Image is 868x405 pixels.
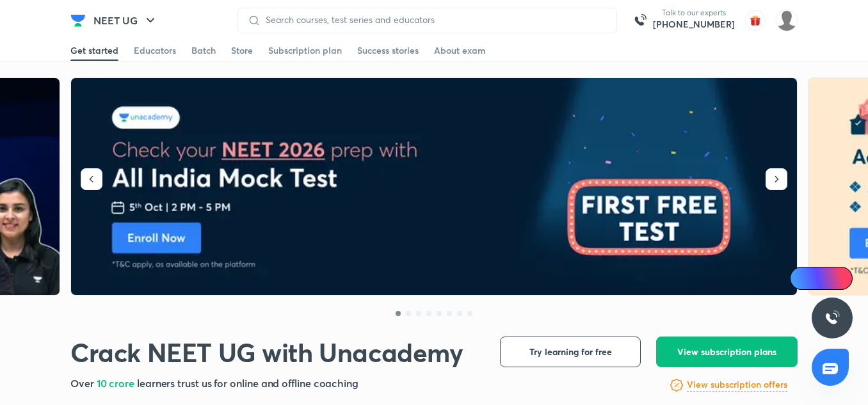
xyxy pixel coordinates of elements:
[677,345,776,358] span: View subscription plans
[268,40,342,61] a: Subscription plan
[261,15,606,25] input: Search courses, test series and educators
[790,267,853,290] a: Ai Doubts
[653,8,735,18] p: Talk to our experts
[434,40,486,61] a: About exam
[70,44,118,57] div: Get started
[191,44,216,57] div: Batch
[824,310,840,326] img: ttu
[134,40,176,61] a: Educators
[687,377,787,393] a: View subscription offers
[134,44,176,57] div: Educators
[811,273,845,283] span: Ai Doubts
[86,8,166,33] button: NEET UG
[97,376,137,390] span: 10 crore
[137,376,358,390] span: learners trust us for online and offline coaching
[70,40,118,61] a: Get started
[70,13,86,28] img: Company Logo
[191,40,216,61] a: Batch
[529,345,612,358] span: Try learning for free
[500,337,641,367] button: Try learning for free
[656,337,798,367] button: View subscription plans
[776,10,798,31] img: Mahi Singh
[653,18,735,31] a: [PHONE_NUMBER]
[231,44,253,57] div: Store
[687,378,787,392] h6: View subscription offers
[357,44,419,57] div: Success stories
[627,8,653,33] img: call-us
[268,44,342,57] div: Subscription plan
[70,376,97,390] span: Over
[357,40,419,61] a: Success stories
[434,44,486,57] div: About exam
[70,337,463,368] h1: Crack NEET UG with Unacademy
[745,10,766,31] img: avatar
[231,40,253,61] a: Store
[798,273,808,283] img: Icon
